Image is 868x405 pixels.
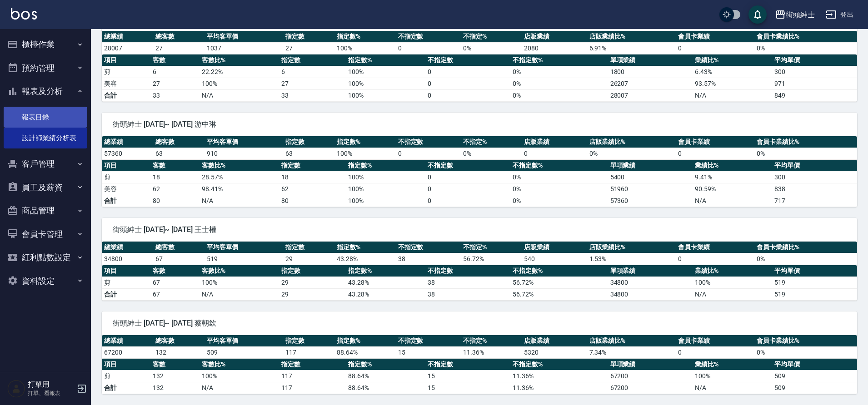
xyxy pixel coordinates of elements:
[279,54,346,66] th: 指定數
[150,359,199,370] th: 客數
[754,253,857,265] td: 0 %
[346,78,425,89] td: 100 %
[150,54,199,66] th: 客數
[346,54,425,66] th: 指定數%
[283,136,334,148] th: 指定數
[334,335,396,347] th: 指定數%
[786,9,815,20] div: 街頭紳士
[4,79,87,103] button: 報表及分析
[754,31,857,43] th: 會員卡業績比%
[676,42,755,54] td: 0
[102,160,150,172] th: 項目
[676,335,755,347] th: 會員卡業績
[4,176,87,199] button: 員工及薪資
[608,183,693,195] td: 51960
[200,288,279,300] td: N/A
[200,277,279,288] td: 100 %
[102,242,153,253] th: 總業績
[676,346,755,358] td: 0
[200,171,279,183] td: 28.57 %
[7,380,25,398] img: Person
[205,346,284,358] td: 509
[608,171,693,183] td: 5400
[693,183,772,195] td: 90.59 %
[396,31,461,43] th: 不指定數
[200,89,279,101] td: N/A
[461,242,522,253] th: 不指定%
[522,148,587,159] td: 0
[608,195,693,207] td: 57360
[522,253,587,265] td: 540
[822,6,857,23] button: 登出
[522,42,587,54] td: 2080
[200,54,279,66] th: 客數比%
[102,277,150,288] td: 剪
[522,31,587,43] th: 店販業績
[205,335,284,347] th: 平均客單價
[153,253,205,265] td: 67
[150,277,199,288] td: 67
[279,359,346,370] th: 指定數
[4,152,87,176] button: 客戶管理
[334,346,396,358] td: 88.64 %
[4,222,87,246] button: 會員卡管理
[396,136,461,148] th: 不指定數
[587,42,676,54] td: 6.91 %
[279,66,346,78] td: 6
[772,195,857,207] td: 717
[102,89,150,101] td: 合計
[283,253,334,265] td: 29
[461,31,522,43] th: 不指定%
[772,370,857,382] td: 509
[425,288,510,300] td: 38
[150,171,199,183] td: 18
[425,171,510,183] td: 0
[279,78,346,89] td: 27
[102,171,150,183] td: 剪
[772,382,857,394] td: 509
[772,171,857,183] td: 300
[425,89,510,101] td: 0
[754,242,857,253] th: 會員卡業績比%
[102,78,150,89] td: 美容
[346,370,425,382] td: 88.64 %
[153,346,205,358] td: 132
[425,183,510,195] td: 0
[396,335,461,347] th: 不指定數
[200,160,279,172] th: 客數比%
[510,183,608,195] td: 0 %
[150,195,199,207] td: 80
[102,265,150,277] th: 項目
[461,346,522,358] td: 11.36 %
[283,346,334,358] td: 117
[102,335,153,347] th: 總業績
[587,136,676,148] th: 店販業績比%
[510,78,608,89] td: 0 %
[754,42,857,54] td: 0 %
[346,160,425,172] th: 指定數%
[102,195,150,207] td: 合計
[279,288,346,300] td: 29
[396,42,461,54] td: 0
[150,382,199,394] td: 132
[102,136,153,148] th: 總業績
[153,335,205,347] th: 總客數
[150,78,199,89] td: 27
[150,370,199,382] td: 132
[102,31,857,54] table: a dense table
[608,54,693,66] th: 單項業績
[587,253,676,265] td: 1.53 %
[608,89,693,101] td: 28007
[587,148,676,159] td: 0 %
[522,335,587,347] th: 店販業績
[510,171,608,183] td: 0 %
[205,42,284,54] td: 1037
[4,246,87,269] button: 紅利點數設定
[608,66,693,78] td: 1800
[200,370,279,382] td: 100 %
[102,31,153,43] th: 總業績
[693,89,772,101] td: N/A
[150,265,199,277] th: 客數
[587,31,676,43] th: 店販業績比%
[510,277,608,288] td: 56.72 %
